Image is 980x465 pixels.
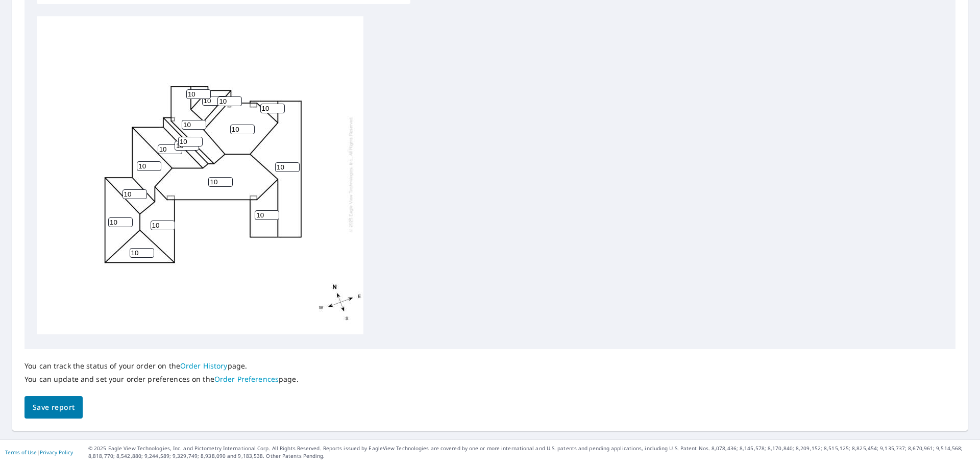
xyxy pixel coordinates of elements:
[33,401,75,414] span: Save report
[24,361,299,371] p: You can track the status of your order on the page.
[214,374,279,384] a: Order Preferences
[180,361,228,371] a: Order History
[88,445,975,460] p: © 2025 Eagle View Technologies, Inc. and Pictometry International Corp. All Rights Reserved. Repo...
[24,375,299,384] p: You can update and set your order preferences on the page.
[5,449,73,455] p: |
[24,396,83,419] button: Save report
[40,449,73,456] a: Privacy Policy
[5,449,37,456] a: Terms of Use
